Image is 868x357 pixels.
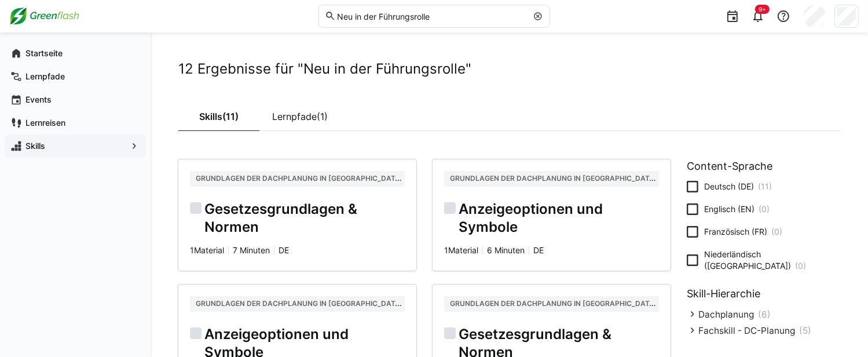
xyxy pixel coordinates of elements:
[336,11,527,21] input: Skills und Lernpfade durchsuchen…
[279,245,289,255] span: de
[687,287,840,300] h3: Skill-Hierarchie
[196,173,403,183] span: Grundlagen der Dachplanung in [GEOGRAPHIC_DATA]
[795,261,806,271] span: (0)
[533,245,544,255] span: de
[698,309,754,320] span: Dachplanung
[190,201,405,236] h2: Gesetzesgrundlagen & Normen
[704,203,770,215] span: Englisch (EN)
[178,60,840,78] h2: 12 Ergebnisse für "Neu in der Führungsrolle"
[704,226,782,238] span: Französisch (FR)
[450,298,657,308] span: Grundlagen der Dachplanung in [GEOGRAPHIC_DATA]
[799,325,811,336] span: (5)
[196,298,403,308] span: Grundlagen der Dachplanung in [GEOGRAPHIC_DATA]
[444,245,478,255] span: 1 Material
[178,102,259,131] a: Skills(11)
[759,204,770,214] span: (0)
[317,112,328,121] span: (1)
[233,245,270,255] span: 7 Minuten
[259,102,340,131] a: Lernpfade(1)
[444,201,659,236] h2: Anzeigeoptionen und Symbole
[450,173,657,183] span: Grundlagen der Dachplanung in [GEOGRAPHIC_DATA]
[687,159,840,173] h3: Content-Sprache
[698,325,795,336] span: Fachskill - DC-Planung
[771,227,782,236] span: (0)
[190,245,224,255] span: 1 Material
[222,112,239,121] span: (11)
[487,245,525,255] span: 6 Minuten
[759,6,766,13] span: 9+
[704,181,772,192] span: Deutsch (DE)
[758,181,772,191] span: (11)
[758,309,771,320] span: (6)
[704,249,840,272] span: Niederländisch ([GEOGRAPHIC_DATA])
